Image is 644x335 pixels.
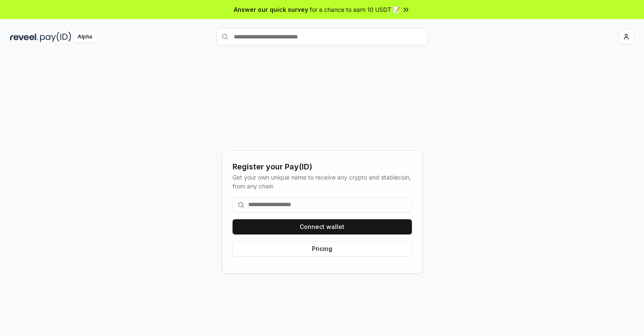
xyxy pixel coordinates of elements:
img: reveel_dark [10,32,38,42]
div: Register your Pay(ID) [233,161,412,173]
img: pay_id [40,32,71,42]
button: Pricing [233,241,412,256]
div: Get your own unique name to receive any crypto and stablecoin, from any chain [233,173,412,191]
button: Connect wallet [233,219,412,234]
span: for a chance to earn 10 USDT 📝 [310,5,400,14]
div: Alpha [73,32,97,42]
span: Answer our quick survey [234,5,308,14]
